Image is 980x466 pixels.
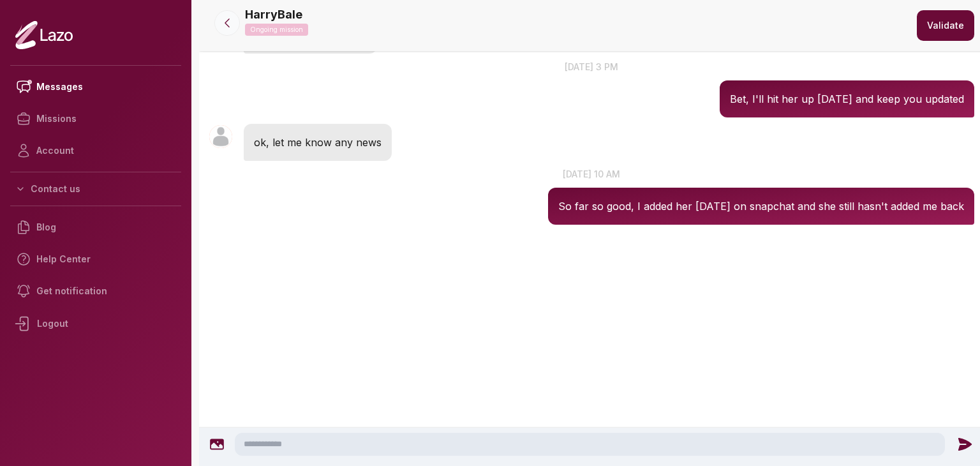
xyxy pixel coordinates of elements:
div: Logout [10,307,181,340]
button: Validate [917,10,974,41]
img: User avatar [209,125,232,148]
a: Help Center [10,243,181,275]
a: Account [10,135,181,167]
p: HarryBale [245,6,302,24]
p: ok, let me know any news [254,134,382,151]
button: Contact us [10,177,181,200]
p: Ongoing mission [245,24,308,36]
a: Get notification [10,275,181,307]
a: Missions [10,103,181,135]
a: Blog [10,211,181,243]
p: Bet, I'll hit her up [DATE] and keep you updated [730,91,964,107]
a: Messages [10,71,181,103]
p: So far so good, I added her [DATE] on snapchat and she still hasn't added me back [558,198,964,214]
